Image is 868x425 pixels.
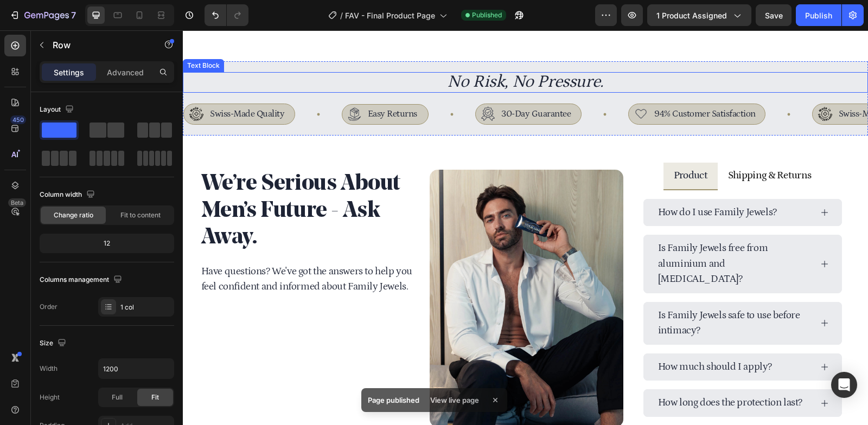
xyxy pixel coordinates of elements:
p: Easy Returns [185,78,239,89]
p: Advanced [107,67,144,78]
div: Beta [8,198,26,207]
img: gempages_553254448210641727-385687d6-6a52-4d15-a2b7-f0e23e1cbb31.webp [247,139,440,397]
div: Layout [40,102,76,117]
span: 1 product assigned [656,10,727,21]
div: Undo/Redo [205,4,248,26]
div: 1 col [120,302,171,312]
div: Columns management [40,273,124,287]
div: 12 [42,236,172,251]
span: Published [472,10,502,20]
div: Column width [40,188,97,202]
p: Shipping & Returns [545,138,628,153]
button: Save [756,4,792,26]
p: How much should I apply? [475,329,589,345]
p: Settings [54,67,84,78]
span: Save [765,11,783,20]
button: 1 product assigned [647,4,751,26]
p: 7 [71,9,76,22]
div: 450 [10,115,26,124]
div: Publish [805,10,832,21]
p: Is Family Jewels free from aluminium and [MEDICAL_DATA]? [475,210,627,257]
img: gempages_553254448210641727-8f2796af-03ec-4042-a34a-476bb3a77669.png [298,76,312,90]
div: Order [40,302,58,312]
span: Fit [151,392,159,402]
p: Row [53,38,145,51]
button: Publish [796,4,841,26]
div: Width [40,364,58,374]
p: Product [491,138,525,153]
div: Size [40,336,68,351]
p: How long does the protection last? [475,365,620,381]
img: gempages_553254448210641727-9cc2f0dc-7d7a-4265-925c-2bc8adc89c7c.png [451,76,465,90]
p: Is Family Jewels safe to use before intimacy? [475,278,627,308]
span: Change ratio [54,210,93,220]
p: 30-Day Guarantee [318,78,392,89]
div: Open Intercom Messenger [831,372,857,398]
span: Full [112,392,123,402]
input: Auto [99,359,174,378]
div: View live page [424,392,486,408]
p: How do I use Family Jewels? [475,175,594,190]
span: Fit to content [120,210,161,220]
p: 94% Customer Satisfaction [471,78,575,89]
h2: We’re Serious About Men’s Future - Ask Away. [17,139,232,222]
span: FAV - Final Product Page [345,10,435,21]
iframe: Design area [183,30,868,425]
button: 7 [4,4,81,26]
img: gempages_553254448210641727-354af1fd-9aea-4909-960a-a89d7991131a.svg [635,76,649,91]
span: / [340,10,343,21]
p: Page published [368,395,419,405]
p: Swiss-Made Quality [656,78,734,89]
div: Height [40,392,60,402]
p: Have questions? We've got the answers to help you feel confident and informed about Family Jewels. [18,234,231,265]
